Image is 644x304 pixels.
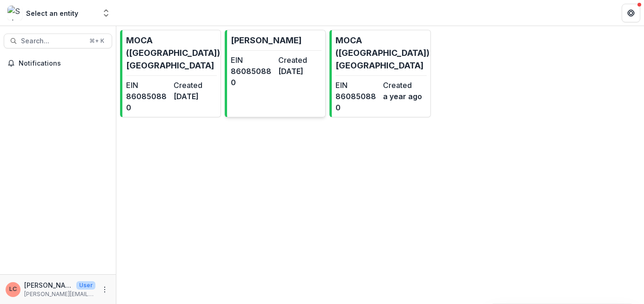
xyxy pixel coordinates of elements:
p: User [76,281,95,290]
dd: [DATE] [174,91,217,102]
p: [PERSON_NAME] [231,34,302,47]
a: [PERSON_NAME]EIN860850880Created[DATE] [225,30,326,117]
p: MOCA ([GEOGRAPHIC_DATA]) [GEOGRAPHIC_DATA] [126,34,220,72]
dt: EIN [335,80,379,91]
dd: 860850880 [126,91,170,113]
img: Select an entity [7,6,22,20]
a: MOCA ([GEOGRAPHIC_DATA]) [GEOGRAPHIC_DATA]EIN860850880Createda year ago [329,30,430,117]
p: [PERSON_NAME] [24,280,73,290]
button: Get Help [622,4,640,22]
button: More [99,284,110,295]
button: Open entity switcher [100,4,113,22]
div: Select an entity [26,8,78,18]
div: Laura Copelin [9,286,17,292]
span: Notifications [19,60,108,68]
dt: EIN [126,80,170,91]
dt: Created [278,54,322,66]
button: Notifications [4,56,112,71]
button: Search... [4,34,112,48]
span: Search... [21,37,84,45]
dt: EIN [231,54,275,66]
dt: Created [383,80,427,91]
dd: 860850880 [231,66,275,88]
dd: [DATE] [278,66,322,77]
p: MOCA ([GEOGRAPHIC_DATA]) [GEOGRAPHIC_DATA] [335,34,429,72]
dd: 860850880 [335,91,379,113]
div: ⌘ + K [87,36,106,46]
p: [PERSON_NAME][EMAIL_ADDRESS][DOMAIN_NAME] [24,290,95,298]
dt: Created [174,80,217,91]
a: MOCA ([GEOGRAPHIC_DATA]) [GEOGRAPHIC_DATA]EIN860850880Created[DATE] [120,30,221,117]
dd: a year ago [383,91,427,102]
